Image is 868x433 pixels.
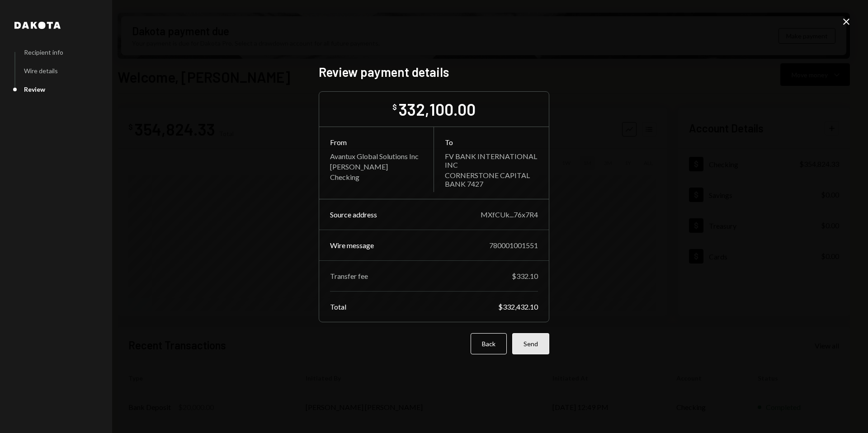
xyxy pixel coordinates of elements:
[24,85,45,93] div: Review
[512,333,549,354] button: Send
[330,302,346,311] div: Total
[481,210,538,219] div: MXfCUk...76x7R4
[445,171,538,188] div: CORNERSTONE CAPITAL BANK 7427
[498,302,538,311] div: $332,432.10
[330,152,423,160] div: Avantux Global Solutions Inc
[330,210,377,219] div: Source address
[330,162,423,171] div: [PERSON_NAME]
[445,152,538,169] div: FV BANK INTERNATIONAL INC
[330,272,368,280] div: Transfer fee
[489,241,538,249] div: 780001001551
[330,173,423,181] div: Checking
[399,99,476,119] div: 332,100.00
[24,48,63,56] div: Recipient info
[392,103,397,112] div: $
[24,67,58,75] div: Wire details
[512,272,538,280] div: $332.10
[471,333,507,354] button: Back
[445,138,538,146] div: To
[330,241,374,249] div: Wire message
[330,138,423,146] div: From
[319,63,549,81] h2: Review payment details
